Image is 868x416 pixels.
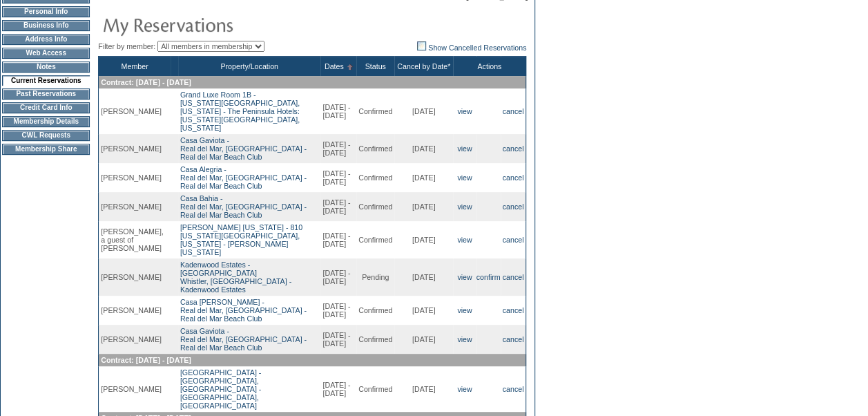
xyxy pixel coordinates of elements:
td: [DATE] - [DATE] [320,163,356,192]
a: cancel [503,306,524,314]
td: [DATE] [394,134,453,163]
a: cancel [503,236,524,244]
img: Ascending [344,64,353,70]
a: cancel [503,173,524,182]
td: Business Info [2,20,90,31]
td: [PERSON_NAME] [99,296,171,325]
th: Actions [453,57,526,77]
a: cancel [503,273,524,281]
a: view [457,385,472,393]
td: [DATE] - [DATE] [320,258,356,296]
a: confirm [476,273,501,281]
td: [DATE] - [DATE] [320,221,356,258]
td: Confirmed [356,88,394,134]
td: [DATE] - [DATE] [320,88,356,134]
td: [DATE] [394,163,453,192]
td: [DATE] [394,192,453,221]
td: Confirmed [356,134,394,163]
a: Status [365,62,386,70]
a: Grand Luxe Room 1B -[US_STATE][GEOGRAPHIC_DATA], [US_STATE] - The Peninsula Hotels: [US_STATE][GE... [180,91,300,132]
td: [DATE] - [DATE] [320,134,356,163]
td: Membership Details [2,116,90,127]
a: view [457,273,472,281]
img: chk_off.JPG [417,41,426,50]
a: Casa Alegria -Real del Mar, [GEOGRAPHIC_DATA] - Real del Mar Beach Club [180,165,307,190]
a: view [457,335,472,343]
a: Kadenwood Estates - [GEOGRAPHIC_DATA]Whistler, [GEOGRAPHIC_DATA] - Kadenwood Estates [180,261,291,294]
a: Casa Gaviota -Real del Mar, [GEOGRAPHIC_DATA] - Real del Mar Beach Club [180,136,307,161]
a: view [457,306,472,314]
td: [PERSON_NAME] [99,366,171,412]
td: [DATE] [394,325,453,354]
a: view [457,202,472,211]
td: Credit Card Info [2,102,90,113]
td: [PERSON_NAME] [99,192,171,221]
td: [DATE] [394,258,453,296]
td: Personal Info [2,6,90,17]
span: Filter by member: [98,42,155,50]
td: Confirmed [356,192,394,221]
td: Confirmed [356,296,394,325]
a: cancel [503,144,524,153]
td: [DATE] - [DATE] [320,192,356,221]
a: Casa [PERSON_NAME] -Real del Mar, [GEOGRAPHIC_DATA] - Real del Mar Beach Club [180,298,307,323]
td: Confirmed [356,366,394,412]
img: pgTtlMyReservations.gif [102,10,378,38]
a: Dates [325,62,344,70]
a: Casa Gaviota -Real del Mar, [GEOGRAPHIC_DATA] - Real del Mar Beach Club [180,327,307,352]
a: [PERSON_NAME] [US_STATE] - 810[US_STATE][GEOGRAPHIC_DATA], [US_STATE] - [PERSON_NAME] [US_STATE] [180,223,302,256]
td: [DATE] [394,296,453,325]
a: Cancel by Date* [397,62,450,70]
td: Membership Share [2,144,90,155]
td: [DATE] - [DATE] [320,366,356,412]
td: Confirmed [356,163,394,192]
td: [DATE] - [DATE] [320,325,356,354]
a: cancel [503,107,524,115]
a: cancel [503,385,524,393]
td: [PERSON_NAME], a guest of [PERSON_NAME] [99,221,171,258]
td: [DATE] [394,221,453,258]
td: [DATE] [394,366,453,412]
a: cancel [503,202,524,211]
td: Current Reservations [2,75,90,86]
a: Show Cancelled Reservations [417,44,526,52]
td: Past Reservations [2,88,90,100]
td: Confirmed [356,221,394,258]
a: Member [122,62,148,70]
a: Property/Location [220,62,278,70]
a: view [457,173,472,182]
a: view [457,107,472,115]
td: [PERSON_NAME] [99,258,171,296]
span: Contract: [DATE] - [DATE] [101,356,191,364]
a: Casa Bahia -Real del Mar, [GEOGRAPHIC_DATA] - Real del Mar Beach Club [180,194,307,219]
td: Notes [2,62,90,73]
td: CWL Requests [2,130,90,141]
a: cancel [503,335,524,343]
a: view [457,236,472,244]
td: Address Info [2,34,90,45]
td: [PERSON_NAME] [99,325,171,354]
td: [DATE] [394,88,453,134]
td: Web Access [2,48,90,59]
a: view [457,144,472,153]
td: [DATE] - [DATE] [320,296,356,325]
td: Confirmed [356,325,394,354]
td: [PERSON_NAME] [99,134,171,163]
td: [PERSON_NAME] [99,163,171,192]
span: Contract: [DATE] - [DATE] [101,78,191,86]
a: [GEOGRAPHIC_DATA] -[GEOGRAPHIC_DATA], [GEOGRAPHIC_DATA] - [GEOGRAPHIC_DATA], [GEOGRAPHIC_DATA] [180,368,261,410]
td: Pending [356,258,394,296]
td: [PERSON_NAME] [99,88,171,134]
